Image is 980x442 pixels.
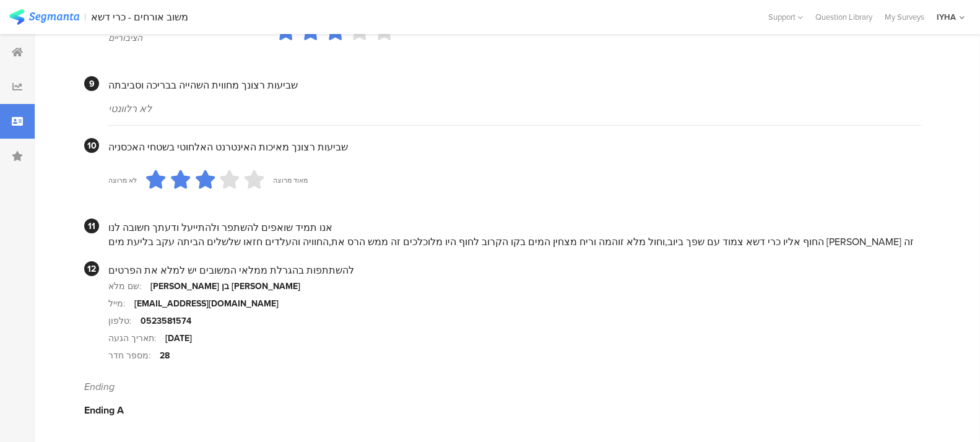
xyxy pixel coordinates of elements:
[84,261,99,276] div: 12
[108,175,137,185] div: לא מרוצה
[84,219,99,233] div: 11
[160,349,170,362] div: 28
[108,263,921,277] div: להשתתפות בהגרלת ממלאי המשובים יש למלא את הפרטים
[108,280,150,293] div: שם מלא:
[768,7,803,27] div: Support
[108,220,921,235] div: אנו תמיד שואפים להשתפר ולהתייעל ודעתך חשובה לנו
[878,11,930,23] a: My Surveys
[84,76,99,91] div: 9
[273,175,308,185] div: מאוד מרוצה
[809,11,878,23] a: Question Library
[108,140,921,154] div: שביעות רצונך מאיכות האינטרנט האלחוטי בשטחי האכסניה
[108,314,141,327] div: טלפון:
[165,332,192,345] div: [DATE]
[141,314,191,327] div: 0523581574
[9,9,79,25] img: segmanta logo
[84,403,921,417] div: Ending A
[108,332,165,345] div: תאריך הגעה:
[108,297,134,310] div: מייל:
[84,379,921,394] div: Ending
[108,349,160,362] div: מספר חדר:
[91,11,188,23] div: משוב אורחים - כרי דשא
[134,297,279,310] div: [EMAIL_ADDRESS][DOMAIN_NAME]
[150,280,300,293] div: [PERSON_NAME] בן [PERSON_NAME]
[108,78,921,92] div: שביעות רצונך מחווית השהייה בבריכה וסביבתה
[84,138,99,153] div: 10
[108,102,921,116] div: לא רלוונטי
[84,10,86,24] div: |
[108,235,921,249] div: החוף אליו כרי דשא צמוד עם שפך ביוב,וחול מלא זוהמה וריח מצחין המים בקו הקרוב לחוף היו מלוכלכים זה ...
[937,11,956,23] div: IYHA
